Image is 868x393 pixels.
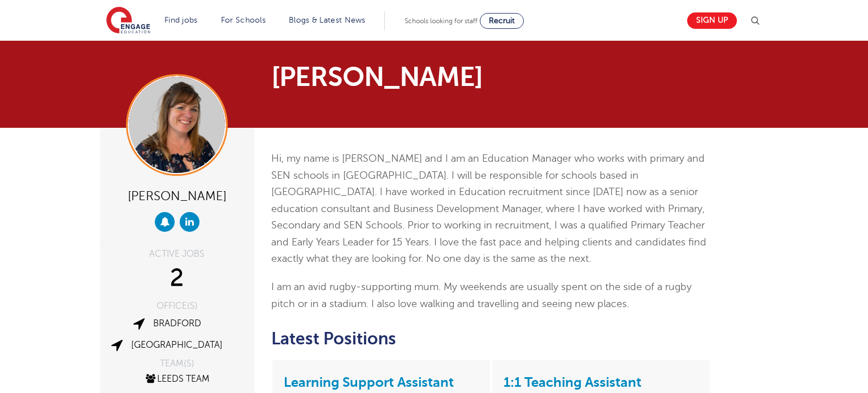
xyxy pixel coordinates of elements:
div: ACTIVE JOBS [108,249,246,258]
p: Hi, my name is [PERSON_NAME] and I am an Education Manager who works with primary and SEN schools... [271,150,711,267]
a: Bradford [153,318,201,329]
div: 2 [108,264,246,292]
a: Find jobs [164,16,198,24]
a: [GEOGRAPHIC_DATA] [131,340,223,350]
a: Sign up [687,12,737,29]
p: I am an avid rugby-supporting mum. My weekends are usually spent on the side of a rugby pitch or ... [271,279,711,312]
div: TEAM(S) [108,359,246,368]
a: For Schools [221,16,266,24]
span: Recruit [489,16,515,25]
a: Learning Support Assistant [284,374,454,390]
a: 1:1 Teaching Assistant [504,374,641,390]
a: Leeds Team [144,374,210,384]
h1: [PERSON_NAME] [271,63,540,90]
a: Recruit [480,13,524,29]
div: OFFICE(S) [108,301,246,310]
h2: Latest Positions [271,329,711,348]
img: Engage Education [106,7,150,35]
a: Blogs & Latest News [289,16,366,24]
span: Schools looking for staff [405,17,478,25]
div: [PERSON_NAME] [108,184,246,206]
